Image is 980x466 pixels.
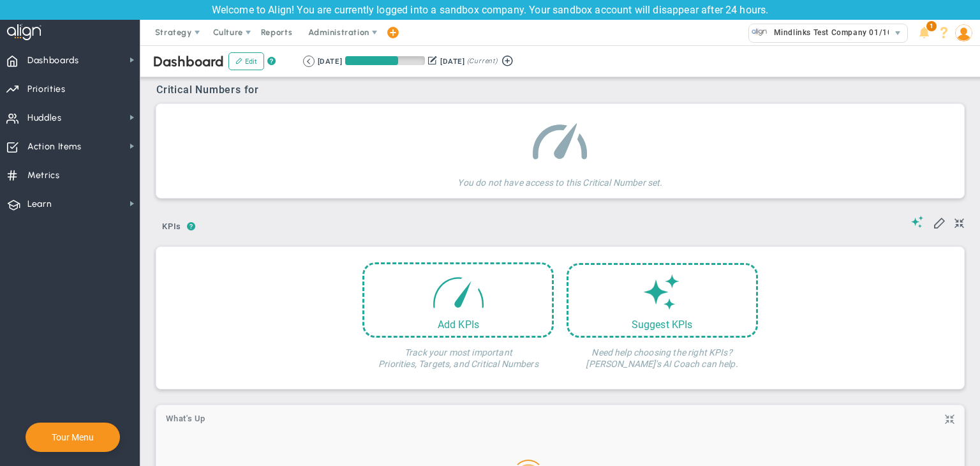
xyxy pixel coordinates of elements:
[27,133,82,160] span: Action Items
[914,20,934,45] li: Announcements
[228,52,264,70] button: Edit
[364,319,552,331] div: Add KPIs
[362,338,554,370] h4: Track your most important Priorities, Targets, and Critical Numbers
[934,20,954,45] li: Help & Frequently Asked Questions (FAQ)
[27,105,62,132] span: Huddles
[156,216,187,237] span: KPIs
[955,24,972,41] img: 202891.Person.photo
[255,20,299,45] span: Reports
[155,27,192,37] span: Strategy
[303,56,315,67] button: Go to previous period
[467,56,498,67] span: (Current)
[318,56,342,67] div: [DATE]
[156,216,187,239] button: KPIs
[213,27,243,37] span: Culture
[911,216,924,228] span: Suggestions (AI Feature)
[933,216,946,229] span: Edit My KPIs
[27,191,52,218] span: Learn
[153,53,224,70] span: Dashboard
[768,24,933,41] span: Mindlinks Test Company 01/10 (Sandbox)
[27,76,66,103] span: Priorities
[440,56,464,67] div: [DATE]
[156,84,262,96] span: Critical Numbers for
[345,56,425,65] div: Period Progress: 66% Day 60 of 90 with 30 remaining.
[567,338,758,370] h4: Need help choosing the right KPIs? [PERSON_NAME]'s AI Coach can help.
[27,162,60,189] span: Metrics
[457,168,662,188] h4: You do not have access to this Critical Number set.
[308,27,369,37] span: Administration
[27,47,79,74] span: Dashboards
[926,21,937,31] span: 1
[48,432,98,443] button: Tour Menu
[889,24,907,42] span: select
[568,319,756,331] div: Suggest KPIs
[752,24,768,40] img: 33646.Company.photo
